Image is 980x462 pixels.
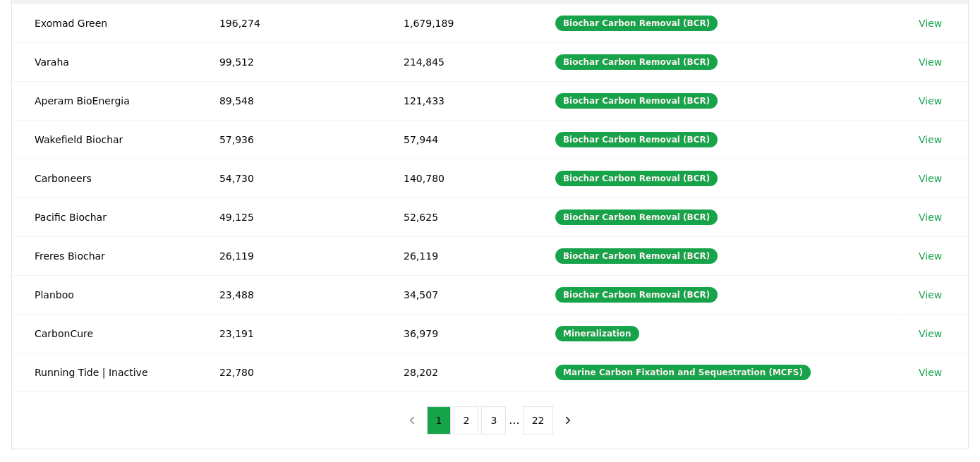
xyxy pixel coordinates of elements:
[555,248,718,264] div: Biochar Carbon Removal (BCR)
[381,314,533,353] td: 36,979
[381,42,533,81] td: 214,845
[12,42,197,81] td: Varaha
[381,275,533,314] td: 34,507
[509,412,519,429] li: ...
[919,365,942,379] a: View
[381,236,533,275] td: 26,119
[555,287,718,303] div: Biochar Carbon Removal (BCR)
[523,406,554,434] button: 22
[454,406,478,434] button: 2
[556,406,580,434] button: next page
[555,54,718,70] div: Biochar Carbon Removal (BCR)
[919,288,942,302] a: View
[381,4,533,42] td: 1,679,189
[12,4,197,42] td: Exomad Green
[919,16,942,30] a: View
[555,209,718,225] div: Biochar Carbon Removal (BCR)
[197,159,381,197] td: 54,730
[919,133,942,147] a: View
[12,159,197,197] td: Carboneers
[919,210,942,224] a: View
[197,4,381,42] td: 196,274
[12,353,197,391] td: Running Tide | Inactive
[919,171,942,186] a: View
[919,55,942,69] a: View
[381,81,533,120] td: 121,433
[12,81,197,120] td: Aperam BioEnergia
[919,94,942,108] a: View
[555,365,811,380] div: Marine Carbon Fixation and Sequestration (MCFS)
[12,197,197,236] td: Pacific Biochar
[555,93,718,109] div: Biochar Carbon Removal (BCR)
[197,197,381,236] td: 49,125
[12,236,197,275] td: Freres Biochar
[919,249,942,263] a: View
[919,327,942,341] a: View
[12,314,197,353] td: CarbonCure
[481,406,506,434] button: 3
[555,132,718,147] div: Biochar Carbon Removal (BCR)
[555,16,718,31] div: Biochar Carbon Removal (BCR)
[427,406,452,434] button: 1
[555,326,639,341] div: Mineralization
[197,275,381,314] td: 23,488
[197,314,381,353] td: 23,191
[555,171,718,186] div: Biochar Carbon Removal (BCR)
[12,275,197,314] td: Planboo
[381,197,533,236] td: 52,625
[197,120,381,159] td: 57,936
[381,120,533,159] td: 57,944
[381,159,533,197] td: 140,780
[12,120,197,159] td: Wakefield Biochar
[197,236,381,275] td: 26,119
[197,42,381,81] td: 99,512
[381,353,533,391] td: 28,202
[197,81,381,120] td: 89,548
[197,353,381,391] td: 22,780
